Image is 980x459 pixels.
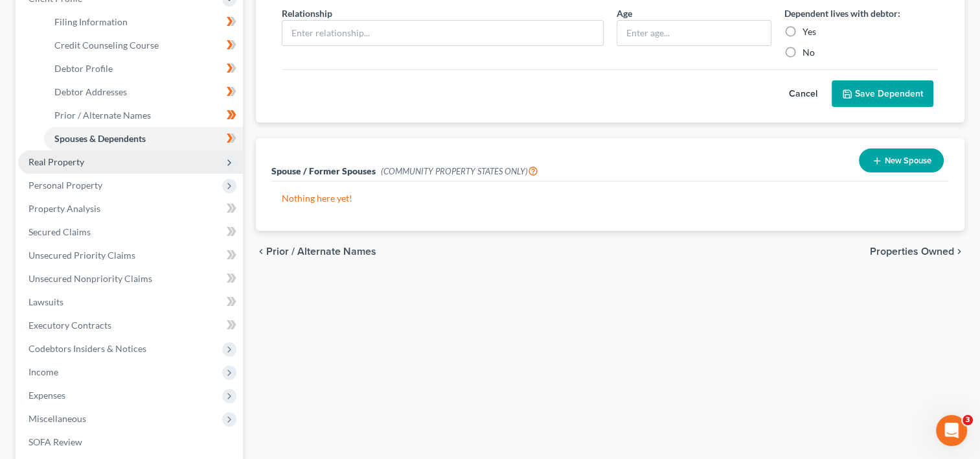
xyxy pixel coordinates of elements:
span: Spouses & Dependents [54,133,146,144]
a: Unsecured Priority Claims [18,244,243,267]
span: Property Analysis [28,203,100,214]
span: (COMMUNITY PROPERTY STATES ONLY) [381,166,538,176]
a: Debtor Profile [44,57,243,80]
span: Lawsuits [28,296,63,307]
a: Unsecured Nonpriority Claims [18,267,243,290]
input: Enter age... [617,21,770,45]
span: Relationship [282,8,332,19]
label: Age [617,6,632,20]
a: Property Analysis [18,197,243,220]
span: Income [28,366,58,377]
span: Real Property [28,156,84,167]
a: Executory Contracts [18,314,243,337]
span: Debtor Addresses [54,86,127,97]
label: Dependent lives with debtor: [784,6,900,20]
label: No [803,46,815,59]
span: Credit Counseling Course [54,40,159,51]
p: Nothing here yet! [282,192,939,205]
i: chevron_right [954,246,964,257]
span: Prior / Alternate Names [54,110,151,121]
span: Secured Claims [28,226,91,237]
iframe: Intercom live chat [936,415,967,446]
button: chevron_left Prior / Alternate Names [256,246,376,257]
span: Expenses [28,390,65,401]
i: chevron_left [256,246,266,257]
a: Spouses & Dependents [44,127,243,150]
span: Spouse / Former Spouses [271,165,376,176]
a: SOFA Review [18,430,243,454]
span: Unsecured Nonpriority Claims [28,273,152,284]
a: Lawsuits [18,290,243,314]
label: Yes [803,25,816,38]
button: Save Dependent [832,80,933,108]
span: Debtor Profile [54,63,113,74]
span: Unsecured Priority Claims [28,250,135,261]
span: Filing Information [54,16,128,27]
a: Credit Counseling Course [44,34,243,57]
span: Properties Owned [870,246,954,257]
button: Properties Owned chevron_right [870,246,964,257]
span: Personal Property [28,180,102,191]
a: Prior / Alternate Names [44,104,243,127]
span: 3 [963,415,973,425]
span: Executory Contracts [28,320,111,331]
span: Codebtors Insiders & Notices [28,343,146,354]
a: Debtor Addresses [44,80,243,104]
input: Enter relationship... [282,21,603,45]
span: Prior / Alternate Names [266,246,376,257]
a: Filing Information [44,10,243,34]
span: SOFA Review [28,436,82,447]
a: Secured Claims [18,220,243,244]
button: New Spouse [859,148,944,172]
button: Cancel [775,81,832,107]
span: Miscellaneous [28,413,86,424]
